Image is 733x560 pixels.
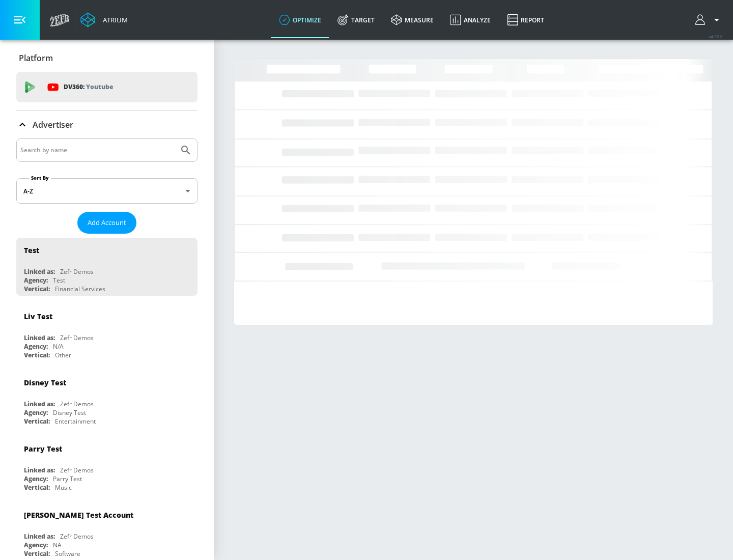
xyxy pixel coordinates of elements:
p: Youtube [86,81,113,92]
div: NA [53,541,62,549]
div: Linked as: [24,466,55,474]
div: Parry Test [53,474,82,483]
div: Disney Test [53,408,86,417]
div: Parry Test [24,444,62,454]
div: Vertical: [24,549,50,558]
div: Software [55,549,80,558]
div: [PERSON_NAME] Test Account [24,510,133,520]
div: N/A [53,342,64,351]
span: Add Account [88,217,126,229]
div: Financial Services [55,285,105,293]
div: Agency: [24,474,48,483]
a: measure [383,2,442,38]
div: Liv TestLinked as:Zefr DemosAgency:N/AVertical:Other [16,304,198,362]
div: Vertical: [24,483,50,492]
div: Liv Test [24,312,52,321]
div: Parry TestLinked as:Zefr DemosAgency:Parry TestVertical:Music [16,436,198,494]
div: Test [53,276,65,285]
div: Platform [16,44,198,72]
div: Disney TestLinked as:Zefr DemosAgency:Disney TestVertical:Entertainment [16,370,198,428]
a: Report [499,2,552,38]
a: optimize [271,2,329,38]
div: Linked as: [24,333,55,342]
div: Zefr Demos [60,267,94,276]
div: Zefr Demos [60,333,94,342]
div: Linked as: [24,532,55,541]
label: Sort By [29,175,51,181]
div: Vertical: [24,417,50,426]
div: A-Z [16,178,198,204]
div: Zefr Demos [60,532,94,541]
div: Music [55,483,72,492]
input: Search by name [20,144,175,157]
span: v 4.32.0 [709,34,723,39]
div: Linked as: [24,400,55,408]
a: Atrium [80,12,128,27]
p: Platform [19,52,53,64]
div: Atrium [99,15,128,24]
div: Agency: [24,541,48,549]
div: Vertical: [24,285,50,293]
div: Zefr Demos [60,466,94,474]
div: Agency: [24,342,48,351]
div: DV360: Youtube [16,72,198,102]
div: Other [55,351,71,359]
div: TestLinked as:Zefr DemosAgency:TestVertical:Financial Services [16,238,198,296]
button: Add Account [77,212,136,234]
div: Advertiser [16,110,198,139]
p: Advertiser [33,119,73,130]
p: DV360: [64,81,113,93]
div: Test [24,245,39,255]
div: Vertical: [24,351,50,359]
div: Entertainment [55,417,96,426]
div: Agency: [24,276,48,285]
a: Target [329,2,383,38]
div: Agency: [24,408,48,417]
div: Disney Test [24,378,66,387]
div: Zefr Demos [60,400,94,408]
div: Linked as: [24,267,55,276]
a: Analyze [442,2,499,38]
